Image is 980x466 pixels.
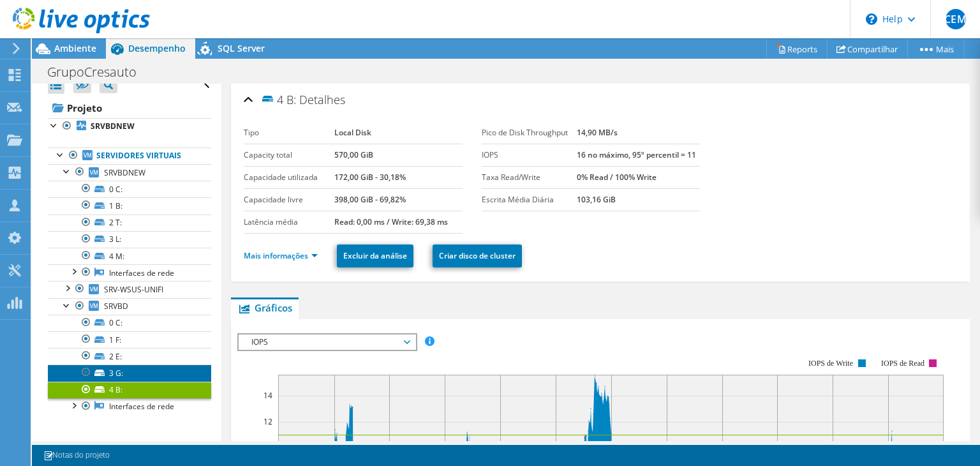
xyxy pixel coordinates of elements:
[244,250,318,261] a: Mais informações
[264,390,272,401] text: 14
[946,9,966,29] span: CEM
[34,447,119,463] a: Notas do projeto
[48,147,211,164] a: Servidores virtuais
[54,42,96,54] span: Ambiente
[334,216,448,227] b: Read: 0,00 ms / Write: 69,38 ms
[244,216,334,229] label: Latência média
[866,13,877,25] svg: \n
[881,359,924,368] text: IOPS de Read
[48,98,211,118] a: Projeto
[218,42,265,54] span: SQL Server
[577,172,657,183] b: 0% Read / 100% Write
[48,298,211,315] a: SRVBD
[104,167,145,178] span: SRVBDNEW
[808,359,853,368] text: IOPS de Write
[577,194,616,205] b: 103,16 GiB
[48,248,211,264] a: 4 M:
[482,171,577,184] label: Taxa Read/Write
[48,398,211,415] a: Interfaces de rede
[244,126,334,139] label: Tipo
[827,39,908,59] a: Compartilhar
[48,231,211,248] a: 3 L:
[482,149,577,162] label: IOPS
[482,126,577,139] label: Pico de Disk Throughput
[577,127,618,138] b: 14,90 MB/s
[48,118,211,135] a: SRVBDNEW
[48,365,211,381] a: 3 G:
[104,284,163,295] span: SRV-WSUS-UNIFI
[260,92,296,107] span: 4 B:
[48,382,211,398] a: 4 B:
[334,127,371,138] b: Local Disk
[334,194,406,205] b: 398,00 GiB - 69,82%
[48,264,211,281] a: Interfaces de rede
[48,331,211,348] a: 1 F:
[334,172,406,183] b: 172,00 GiB - 30,18%
[433,244,522,267] a: Criar disco de cluster
[48,164,211,181] a: SRVBDNEW
[237,301,292,314] span: Gráficos
[244,171,334,184] label: Capacidade utilizada
[245,334,409,350] span: IOPS
[264,416,272,427] text: 12
[48,197,211,214] a: 1 B:
[907,39,964,59] a: Mais
[244,193,334,206] label: Capacidade livre
[299,92,345,107] span: Detalhes
[244,149,334,162] label: Capacity total
[48,281,211,297] a: SRV-WSUS-UNIFI
[128,42,186,54] span: Desempenho
[48,181,211,197] a: 0 C:
[41,65,156,79] h1: GrupoCresauto
[337,244,413,267] a: Excluir da análise
[766,39,828,59] a: Reports
[482,193,577,206] label: Escrita Média Diária
[48,214,211,231] a: 2 T:
[48,348,211,365] a: 2 E:
[104,301,128,312] span: SRVBD
[91,121,135,132] b: SRVBDNEW
[48,315,211,331] a: 0 C:
[577,149,696,160] b: 16 no máximo, 95º percentil = 11
[334,149,373,160] b: 570,00 GiB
